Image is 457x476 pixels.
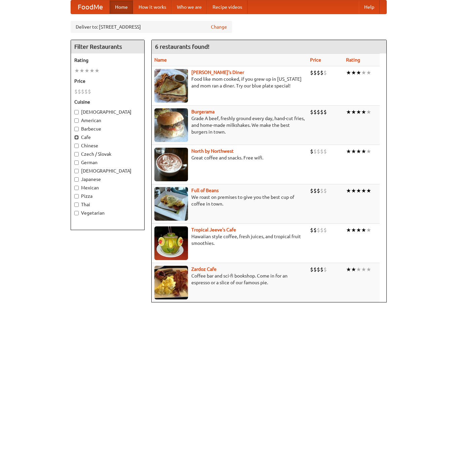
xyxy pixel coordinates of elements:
[313,148,317,155] li: $
[74,118,79,123] input: American
[317,108,320,116] li: $
[172,0,207,14] a: Who we are
[74,117,141,124] label: American
[323,108,327,116] li: $
[191,109,215,114] a: Burgerama
[74,78,141,84] h5: Price
[313,187,317,194] li: $
[74,109,141,115] label: [DEMOGRAPHIC_DATA]
[310,148,313,155] li: $
[154,115,305,135] p: Grade A beef, freshly ground every day, hand-cut fries, and home-made milkshakes. We make the bes...
[88,88,91,95] li: $
[317,226,320,234] li: $
[78,88,81,95] li: $
[346,57,360,63] a: Rating
[74,184,141,191] label: Mexican
[154,154,305,161] p: Great coffee and snacks. Free wifi.
[74,169,79,173] input: [DEMOGRAPHIC_DATA]
[317,148,320,155] li: $
[191,188,219,193] a: Full of Beans
[74,152,79,156] input: Czech / Slovak
[310,108,313,116] li: $
[313,108,317,116] li: $
[154,187,188,221] img: beans.jpg
[313,69,317,76] li: $
[317,266,320,273] li: $
[74,135,79,140] input: Cafe
[74,144,79,148] input: Chinese
[366,69,371,76] li: ★
[346,266,351,273] li: ★
[211,24,227,30] a: Change
[74,88,78,95] li: $
[323,69,327,76] li: $
[79,67,84,74] li: ★
[356,69,361,76] li: ★
[154,108,188,142] img: burgerama.jpg
[320,226,323,234] li: $
[366,226,371,234] li: ★
[110,0,133,14] a: Home
[191,70,244,75] b: [PERSON_NAME]'s Diner
[351,187,356,194] li: ★
[71,40,144,53] h4: Filter Restaurants
[366,148,371,155] li: ★
[366,108,371,116] li: ★
[74,127,79,131] input: Barbecue
[366,187,371,194] li: ★
[310,226,313,234] li: $
[74,57,141,64] h5: Rating
[356,148,361,155] li: ★
[207,0,247,14] a: Recipe videos
[89,67,94,74] li: ★
[320,187,323,194] li: $
[74,151,141,157] label: Czech / Slovak
[154,233,305,247] p: Hawaiian style coffee, fresh juices, and tropical fruit smoothies.
[74,99,141,105] h5: Cuisine
[351,108,356,116] li: ★
[191,148,234,154] b: North by Northwest
[74,142,141,149] label: Chinese
[191,227,236,232] a: Tropical Jeeve's Cafe
[74,210,141,216] label: Vegetarian
[154,76,305,89] p: Food like mom cooked, if you grew up in [US_STATE] and mom ran a diner. Try our blue plate special!
[154,272,305,286] p: Coffee bar and sci-fi bookshop. Come in for an espresso or a slice of our famous pie.
[71,21,232,33] div: Deliver to: [STREET_ADDRESS]
[191,266,217,272] b: Zardoz Cafe
[74,186,79,190] input: Mexican
[94,67,100,74] li: ★
[154,194,305,207] p: We roast on premises to give you the best cup of coffee in town.
[74,177,79,182] input: Japanese
[361,148,366,155] li: ★
[74,211,79,215] input: Vegetarian
[346,69,351,76] li: ★
[74,160,79,165] input: German
[74,194,79,198] input: Pizza
[74,203,79,207] input: Thai
[346,187,351,194] li: ★
[71,0,110,14] a: FoodMe
[346,226,351,234] li: ★
[361,69,366,76] li: ★
[346,148,351,155] li: ★
[154,57,167,63] a: Name
[356,108,361,116] li: ★
[310,69,313,76] li: $
[356,266,361,273] li: ★
[356,187,361,194] li: ★
[74,193,141,199] label: Pizza
[356,226,361,234] li: ★
[320,148,323,155] li: $
[74,159,141,166] label: German
[74,168,141,174] label: [DEMOGRAPHIC_DATA]
[74,67,79,74] li: ★
[351,69,356,76] li: ★
[351,148,356,155] li: ★
[154,226,188,260] img: jeeves.jpg
[84,67,89,74] li: ★
[313,266,317,273] li: $
[74,201,141,208] label: Thai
